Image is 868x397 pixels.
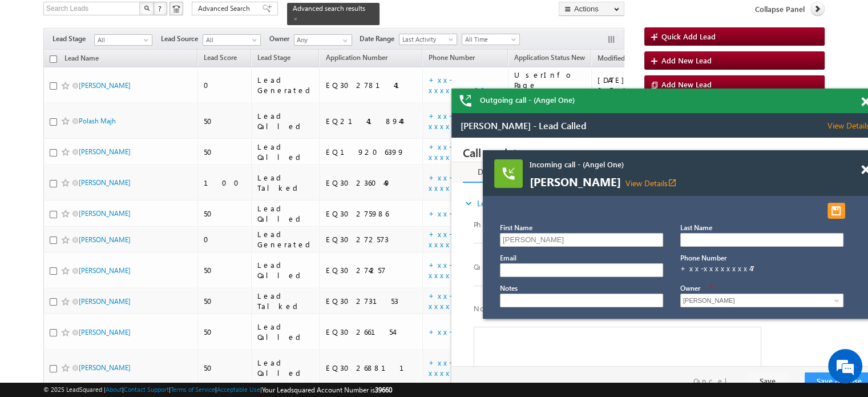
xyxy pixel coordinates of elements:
div: EQ30273153 [325,296,417,306]
span: Lead Score [204,53,237,62]
div: 100 [204,178,246,188]
div: Lead Called [257,358,314,378]
span: Last Activity [399,34,454,45]
a: Show All Items [828,295,842,306]
span: X [382,93,386,103]
input: Type to Search [294,34,352,46]
a: All [203,34,261,46]
span: Outgoing call - (Angel One) [480,95,575,105]
div: 0 [204,234,246,244]
a: [PERSON_NAME] [79,266,131,275]
div: Minimize live chat window [187,6,215,33]
div: Lead Called [257,203,314,224]
div: EQ30266154 [325,327,417,337]
div: Lead Talked [257,173,314,193]
span: Add New Lead [661,79,712,89]
a: [PERSON_NAME] [79,297,131,306]
a: Lead Stage [252,51,296,66]
span: [PERSON_NAME] - Lead Called [9,7,135,18]
span: Quick Add Lead [661,31,716,41]
label: Status [217,82,252,93]
a: +xx-xxxxxxxx28 [429,229,489,249]
a: Lead Score [198,51,243,66]
a: About [106,386,122,393]
a: Lead Name [59,52,104,67]
em: Start Chat [155,311,207,326]
span: [PERSON_NAME] [530,176,804,189]
span: Application Number [325,53,387,62]
img: d_60004797649_company_0_60004797649 [19,60,48,75]
div: Rich Text Editor, 40788eee-0fb2-11ec-a811-0adc8a9d82c2__tab1__section1__Notes__Lead__0_lsq-form-m... [22,189,310,253]
div: Lead Called [257,322,314,342]
span: Add New Lead [661,55,712,65]
a: +xx-xxxxxxxx16 [429,291,496,311]
a: +xx-xxxxxxxx99 [429,75,487,95]
a: Application Status New [508,51,591,66]
span: © 2025 LeadSquared | | | | | [43,384,392,395]
img: Search [144,5,150,11]
label: Notes [500,284,518,292]
div: Lead Called [257,142,314,162]
a: expand_moreLead Talked [11,55,66,76]
a: +xx-xxxxxxxx54 [429,327,502,336]
div: 50 [204,147,246,157]
a: [PERSON_NAME] [79,209,131,218]
span: Lead Source [161,34,203,44]
span: 39660 [375,386,392,394]
div: EQ30236049 [325,178,417,188]
a: [PERSON_NAME] [79,178,131,187]
input: Check all records [50,55,57,63]
a: Contact Support [124,386,169,393]
a: View Detailsopen_in_new [625,178,677,189]
button: Actions [559,2,624,16]
a: Call me later [11,8,183,21]
label: Phone Number [680,254,726,262]
div: EQ30268811 [325,363,417,373]
span: All Time [462,34,516,45]
div: 50 [204,265,246,275]
div: EQ21418944 [325,116,417,126]
div: 50 [204,296,246,306]
a: Modified On (sorted descending) [592,51,652,66]
a: Terms of Service [171,386,215,393]
div: [DATE] 05:04 PM [597,75,669,95]
a: Last Activity [399,34,457,45]
textarea: Type your message and hit 'Enter' [15,106,208,301]
a: +xx-xxxxxxxx52 [429,358,486,378]
label: First Name [500,223,532,232]
div: Lead Called [257,111,314,131]
a: Polash Majh [79,117,116,125]
div: Lead Generated [257,229,314,250]
span: Modified On [597,54,636,62]
a: +xx-xxxxxxxx53 [429,173,482,193]
span: Owner [269,34,294,44]
div: +xx-xxxxxxxx47 [680,263,842,274]
div: EQ19206399 [325,147,417,157]
a: [PERSON_NAME] [79,363,131,372]
span: Application Status New [514,53,585,62]
span: All [95,35,149,45]
span: Phone Number [429,53,475,62]
div: Lead Talked [257,291,314,311]
a: +xx-xxxxxxxx64 [429,208,502,218]
span: Your Leadsquared Account Number is [262,386,392,394]
div: 0 [204,80,246,90]
span: Advanced search results [293,4,365,13]
div: Lead Generated [257,75,314,95]
span: Advanced Search [198,3,253,14]
span: Collapse Panel [755,4,805,14]
label: Email [500,254,516,262]
span: View Details [376,7,428,18]
div: EQ30278141 [325,80,417,90]
div: UserInfo Page Completed [514,70,586,101]
span: Lead Stage [257,53,290,62]
i: View Details [668,178,677,187]
a: [PERSON_NAME] [79,81,131,90]
span: All [203,35,257,45]
label: Last Name [680,223,712,232]
div: 50 [204,327,246,337]
label: Application Number [217,124,331,135]
div: 50 [204,363,246,373]
a: +xx-xxxxxxxx97 [429,260,485,280]
a: Disposition Form [11,25,94,45]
